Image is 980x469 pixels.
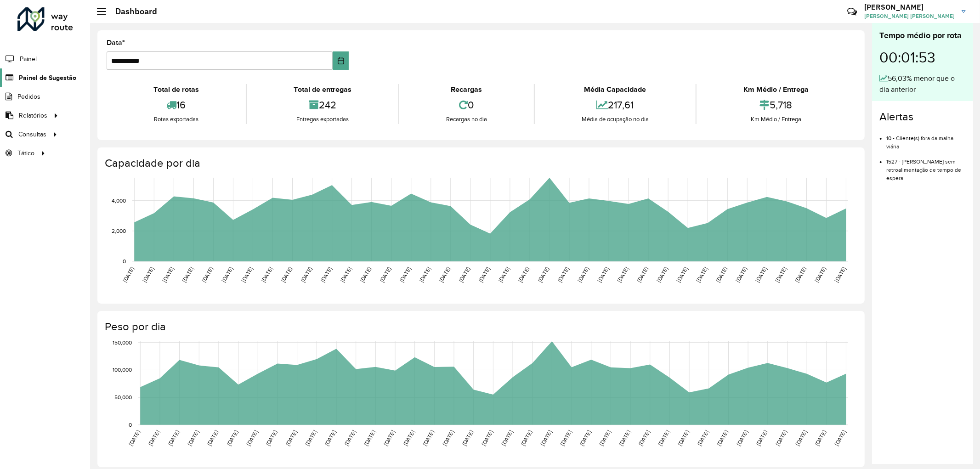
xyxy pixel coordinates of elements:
div: Km Médio / Entrega [699,115,853,124]
div: Recargas no dia [402,115,532,124]
text: [DATE] [814,429,827,447]
text: [DATE] [363,429,376,447]
text: [DATE] [167,429,180,447]
text: [DATE] [559,429,572,447]
text: [DATE] [754,266,768,283]
h3: [PERSON_NAME] [864,3,955,11]
text: [DATE] [637,429,651,447]
div: Média de ocupação no dia [537,115,693,124]
text: [DATE] [379,266,392,283]
div: 56,03% menor que o dia anterior [879,73,966,95]
text: [DATE] [695,266,708,283]
text: [DATE] [539,429,553,447]
span: Tático [17,148,34,158]
button: Choose Date [333,51,349,70]
span: [PERSON_NAME] [PERSON_NAME] [864,12,955,20]
span: Relatórios [19,111,47,120]
h4: Alertas [879,110,966,124]
div: Total de rotas [109,84,244,95]
text: [DATE] [755,429,768,447]
text: [DATE] [557,266,570,283]
span: Painel [20,54,37,64]
a: Contato Rápido [842,2,862,22]
div: 217,61 [537,95,693,115]
text: [DATE] [422,429,435,447]
text: [DATE] [147,429,160,447]
text: [DATE] [618,429,631,447]
text: [DATE] [461,429,474,447]
text: [DATE] [284,429,298,447]
text: [DATE] [142,266,155,283]
text: [DATE] [324,429,337,447]
span: Painel de Sugestão [19,73,76,83]
text: [DATE] [383,429,396,447]
text: [DATE] [774,266,787,283]
text: [DATE] [537,266,550,283]
text: [DATE] [339,266,352,283]
text: [DATE] [458,266,471,283]
div: Tempo médio por rota [879,29,966,42]
text: [DATE] [260,266,273,283]
text: 150,000 [113,339,132,345]
text: 50,000 [114,394,132,400]
text: [DATE] [245,429,259,447]
text: [DATE] [128,429,141,447]
text: [DATE] [304,429,317,447]
div: Rotas exportadas [109,115,244,124]
text: [DATE] [794,266,807,283]
text: [DATE] [498,266,511,283]
text: [DATE] [221,266,234,283]
text: [DATE] [343,429,357,447]
text: [DATE] [240,266,254,283]
text: [DATE] [577,266,590,283]
text: 100,000 [113,367,132,373]
text: [DATE] [201,266,214,283]
text: [DATE] [833,266,847,283]
text: [DATE] [226,429,239,447]
text: [DATE] [520,429,533,447]
h4: Capacidade por dia [105,157,855,170]
div: Entregas exportadas [249,115,396,124]
li: 1527 - [PERSON_NAME] sem retroalimentação de tempo de espera [886,151,966,182]
text: [DATE] [833,429,847,447]
div: 16 [109,95,244,115]
text: [DATE] [477,266,491,283]
text: [DATE] [181,266,194,283]
text: [DATE] [598,429,612,447]
text: [DATE] [736,429,749,447]
text: [DATE] [578,429,592,447]
label: Data [107,37,125,48]
h4: Peso por dia [105,320,855,333]
text: [DATE] [715,266,728,283]
text: [DATE] [517,266,531,283]
text: [DATE] [319,266,333,283]
div: 242 [249,95,396,115]
div: 5,718 [699,95,853,115]
text: [DATE] [814,266,827,283]
text: [DATE] [636,266,649,283]
text: [DATE] [187,429,200,447]
text: 0 [123,258,126,264]
text: 4,000 [112,198,126,203]
text: [DATE] [716,429,729,447]
text: 2,000 [112,228,126,234]
text: [DATE] [596,266,610,283]
span: Pedidos [17,92,40,102]
text: [DATE] [122,266,135,283]
text: [DATE] [161,266,175,283]
span: Consultas [18,130,46,139]
text: [DATE] [402,429,415,447]
div: Recargas [402,84,532,95]
text: [DATE] [500,429,514,447]
text: [DATE] [675,266,689,283]
text: [DATE] [442,429,455,447]
text: [DATE] [677,429,690,447]
div: Km Médio / Entrega [699,84,853,95]
text: [DATE] [300,266,313,283]
text: [DATE] [280,266,293,283]
text: [DATE] [735,266,748,283]
li: 10 - Cliente(s) fora da malha viária [886,127,966,151]
text: [DATE] [206,429,219,447]
text: [DATE] [775,429,788,447]
text: [DATE] [265,429,278,447]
